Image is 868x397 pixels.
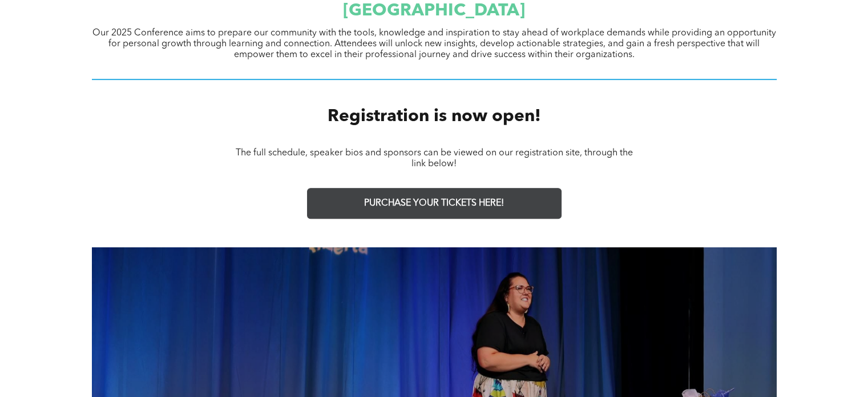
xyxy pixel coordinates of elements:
[92,29,776,59] span: Our 2025 Conference aims to prepare our community with the tools, knowledge and inspiration to st...
[343,2,525,19] span: [GEOGRAPHIC_DATA]
[364,198,504,209] span: PURCHASE YOUR TICKETS HERE!
[307,188,562,219] a: PURCHASE YOUR TICKETS HERE!
[328,108,541,125] span: Registration is now open!
[236,149,633,169] span: The full schedule, speaker bios and sponsors can be viewed on our registration site, through the ...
